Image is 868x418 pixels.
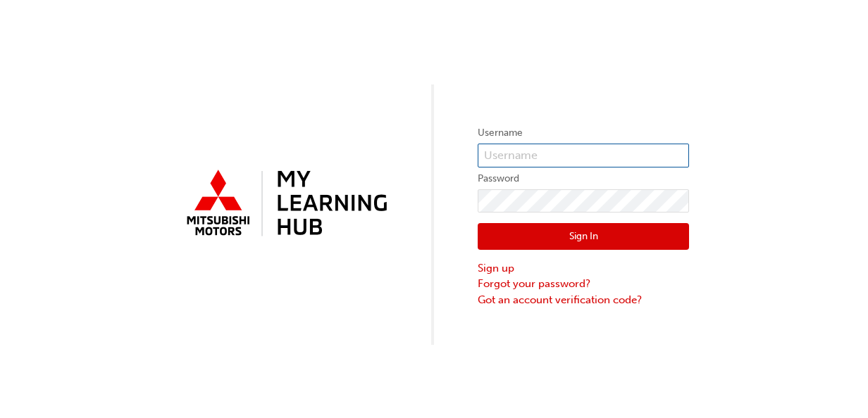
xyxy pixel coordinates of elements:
[478,260,689,277] a: Sign up
[478,125,689,141] label: Username
[478,223,689,250] button: Sign In
[478,276,689,292] a: Forgot your password?
[478,292,689,308] a: Got an account verification code?
[179,164,390,244] img: mmal
[478,144,689,167] input: Username
[478,170,689,187] label: Password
